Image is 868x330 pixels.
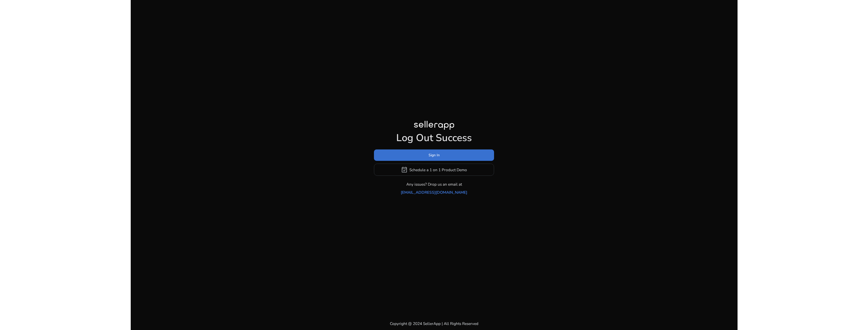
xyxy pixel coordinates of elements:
[374,164,494,176] button: event_availableSchedule a 1 on 1 Product Demo
[401,166,408,173] span: event_available
[401,189,467,195] a: [EMAIL_ADDRESS][DOMAIN_NAME]
[374,132,494,144] h1: Log Out Success
[374,149,494,161] button: Sign In
[406,181,462,187] p: Any issues? Drop us an email at
[429,152,440,158] span: Sign In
